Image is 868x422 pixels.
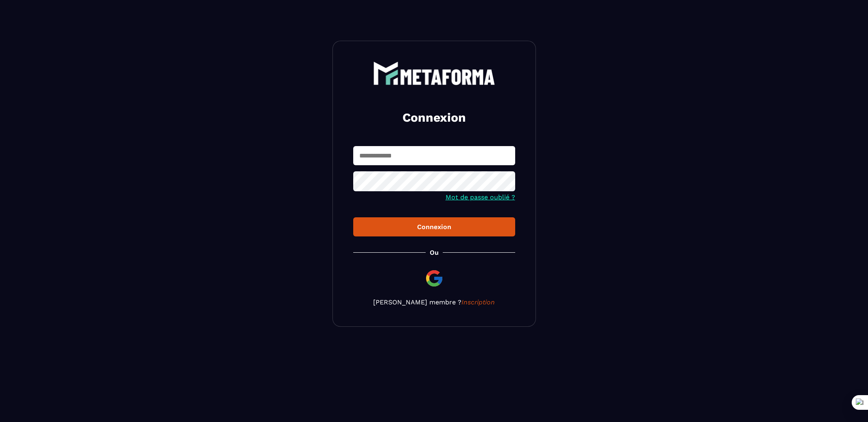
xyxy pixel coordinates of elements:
a: Mot de passe oublié ? [446,193,515,201]
a: logo [353,61,515,85]
h2: Connexion [363,109,505,126]
div: Connexion [360,223,509,231]
p: Ou [430,249,439,256]
a: Inscription [461,298,495,306]
p: [PERSON_NAME] membre ? [353,298,515,306]
img: logo [373,61,495,85]
img: google [424,269,444,288]
button: Connexion [353,217,515,236]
